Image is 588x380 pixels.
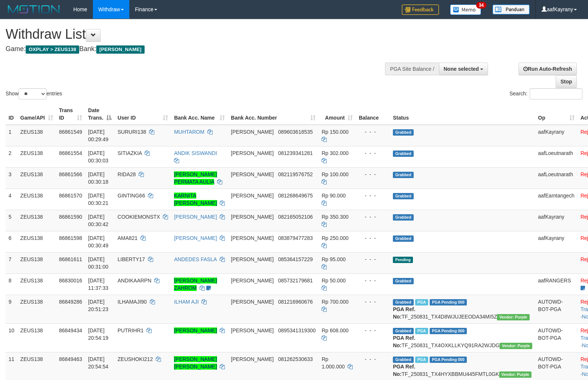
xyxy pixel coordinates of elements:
[278,214,313,220] span: Copy 082165052106 to clipboard
[393,364,415,377] b: PGA Ref. No:
[359,128,387,136] div: - - -
[231,278,274,284] span: [PERSON_NAME]
[492,4,530,15] img: panduan.png
[278,235,313,241] span: Copy 083879477283 to clipboard
[59,356,82,362] span: 86849463
[88,299,109,312] span: [DATE] 20:51:23
[117,235,138,241] span: AMA821
[322,356,345,370] span: Rp 1.000.000
[359,192,387,199] div: - - -
[26,45,79,54] span: OXPLAY > ZEUS138
[117,356,153,362] span: ZEUSHOKI212
[6,4,62,15] img: MOTION_logo.png
[6,252,17,273] td: 7
[88,150,109,164] span: [DATE] 00:30:03
[117,193,145,199] span: GINTING66
[390,295,535,323] td: TF_250831_TX4D8WJUJEEODA34MI5Z
[278,171,313,177] span: Copy 082119576752 to clipboard
[322,193,346,199] span: Rp 90.000
[59,299,82,305] span: 86849286
[278,278,313,284] span: Copy 085732179681 to clipboard
[476,2,486,9] span: 34
[17,167,56,189] td: ZEUS138
[278,356,313,362] span: Copy 081262530633 to clipboard
[393,278,414,284] span: Grabbed
[231,214,274,220] span: [PERSON_NAME]
[88,193,109,206] span: [DATE] 00:30:21
[6,167,17,189] td: 3
[499,371,532,378] span: Vendor URL: https://trx4.1velocity.biz
[88,327,109,341] span: [DATE] 20:54:19
[174,150,217,156] a: ANDIK SISWANDI
[117,327,143,333] span: PUTRIHR1
[6,231,17,252] td: 6
[231,256,274,262] span: [PERSON_NAME]
[6,189,17,210] td: 4
[114,104,171,125] th: User ID: activate to sort column ascending
[322,256,346,262] span: Rp 95.000
[174,278,217,291] a: [PERSON_NAME] ZAHROM
[322,214,348,220] span: Rp 350.300
[444,66,479,72] span: None selected
[117,256,145,262] span: LIBERTY17
[393,172,414,178] span: Grabbed
[174,356,217,370] a: [PERSON_NAME] [PERSON_NAME]
[231,171,274,177] span: [PERSON_NAME]
[430,328,467,334] span: PGA Pending
[359,149,387,157] div: - - -
[322,171,348,177] span: Rp 100.000
[88,256,109,270] span: [DATE] 00:31:00
[174,256,216,262] a: ANDEDES FASLA
[415,328,428,334] span: Marked by aafRornrotha
[231,193,274,199] span: [PERSON_NAME]
[174,327,217,333] a: [PERSON_NAME]
[59,129,82,135] span: 86861549
[390,323,535,352] td: TF_250831_TX4OXKLLKYQ91RA2WJDG
[6,210,17,231] td: 5
[319,104,356,125] th: Amount: activate to sort column ascending
[228,104,319,125] th: Bank Acc. Number: activate to sort column ascending
[59,193,82,199] span: 86861570
[518,63,577,75] a: Run Auto-Refresh
[6,45,385,53] h4: Game: Bank:
[430,357,467,363] span: PGA Pending
[59,214,82,220] span: 86861590
[359,277,387,284] div: - - -
[17,125,56,146] td: ZEUS138
[6,125,17,146] td: 1
[278,256,313,262] span: Copy 085364157229 to clipboard
[174,193,217,206] a: KARNITA [PERSON_NAME]
[231,356,274,362] span: [PERSON_NAME]
[322,150,348,156] span: Rp 302.000
[415,357,428,363] span: Marked by aafRornrotha
[56,104,85,125] th: Trans ID: activate to sort column ascending
[278,299,313,305] span: Copy 081216960676 to clipboard
[393,193,414,199] span: Grabbed
[393,357,414,363] span: Grabbed
[117,214,160,220] span: COOKIEMONSTX
[174,171,217,185] a: [PERSON_NAME] PERMATA AULIA
[88,235,109,248] span: [DATE] 00:30:49
[430,299,467,305] span: PGA Pending
[278,327,316,333] span: Copy 0895341319300 to clipboard
[174,299,198,305] a: ILHAM AJI
[171,104,228,125] th: Bank Acc. Name: activate to sort column ascending
[393,306,415,320] b: PGA Ref. No:
[231,299,274,305] span: [PERSON_NAME]
[535,189,578,210] td: aafEamtangech
[535,167,578,189] td: aafLoeutnarath
[117,299,147,305] span: ILHAMAJI90
[359,256,387,263] div: - - -
[17,104,56,125] th: Game/API: activate to sort column ascending
[17,273,56,295] td: ZEUS138
[88,171,109,185] span: [DATE] 00:30:18
[174,129,204,135] a: MUHTAROM
[359,355,387,363] div: - - -
[535,104,578,125] th: Op: activate to sort column ascending
[393,328,414,334] span: Grabbed
[535,231,578,252] td: aafKayrany
[535,125,578,146] td: aafKayrany
[530,88,582,99] input: Search:
[497,314,529,320] span: Vendor URL: https://trx4.1velocity.biz
[278,129,313,135] span: Copy 089603618535 to clipboard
